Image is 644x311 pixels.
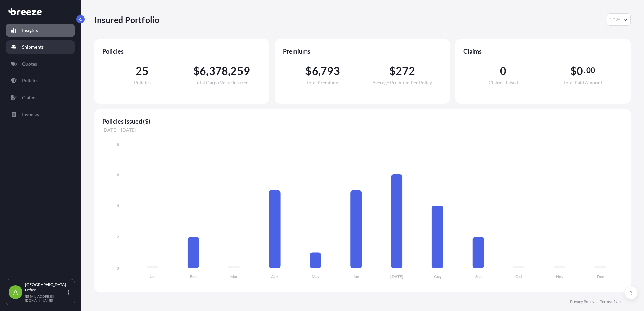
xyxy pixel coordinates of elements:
span: 6 [312,66,318,76]
span: 272 [396,66,415,76]
span: 2025 [610,16,621,23]
tspan: Dec [597,274,604,279]
span: $ [389,66,396,76]
tspan: Apr [271,274,278,279]
a: Claims [6,91,75,104]
tspan: May [312,274,320,279]
span: Claims Raised [489,80,518,85]
p: Invoices [22,111,39,118]
button: Year Selector [607,13,631,26]
span: 6 [200,66,206,76]
a: Terms of Use [600,299,622,304]
span: $ [193,66,200,76]
tspan: 2 [117,234,119,239]
span: 0 [500,66,506,76]
span: 793 [321,66,340,76]
a: Quotes [6,57,75,71]
span: Total Premiums [306,80,339,85]
p: Claims [22,94,36,101]
span: Claims [463,47,622,55]
tspan: Jan [150,274,156,279]
span: Premiums [283,47,442,55]
tspan: 8 [117,142,119,147]
span: Policies Issued ($) [102,117,622,125]
span: , [206,66,208,76]
a: Privacy Policy [570,299,594,304]
span: Total Paid Amount [563,80,602,85]
span: 25 [136,66,149,76]
a: Shipments [6,40,75,54]
span: . [584,68,585,73]
span: Policies [134,80,151,85]
span: Average Premium Per Policy [372,80,432,85]
p: [GEOGRAPHIC_DATA] Office [25,282,67,293]
p: Policies [22,77,38,84]
p: Insured Portfolio [94,14,159,25]
tspan: Aug [434,274,442,279]
tspan: Nov [556,274,564,279]
span: 0 [577,66,583,76]
span: [DATE] - [DATE] [102,127,622,133]
tspan: Mar [230,274,238,279]
span: , [228,66,230,76]
span: 378 [209,66,228,76]
tspan: Jun [353,274,359,279]
tspan: Oct [515,274,522,279]
span: , [318,66,321,76]
span: $ [305,66,312,76]
p: Quotes [22,61,37,67]
p: Shipments [22,44,44,50]
a: Policies [6,74,75,88]
tspan: 4 [117,203,119,208]
tspan: 6 [117,172,119,177]
span: $ [570,66,577,76]
span: 259 [230,66,250,76]
span: 00 [586,68,595,73]
a: Insights [6,24,75,37]
span: Policies [102,47,261,55]
tspan: 0 [117,266,119,271]
span: A [13,289,18,296]
a: Invoices [6,108,75,121]
p: [EMAIL_ADDRESS][DOMAIN_NAME] [25,294,67,302]
tspan: Sep [475,274,482,279]
p: Insights [22,27,38,34]
tspan: Feb [190,274,197,279]
span: Total Cargo Value Insured [195,80,249,85]
tspan: [DATE] [390,274,404,279]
